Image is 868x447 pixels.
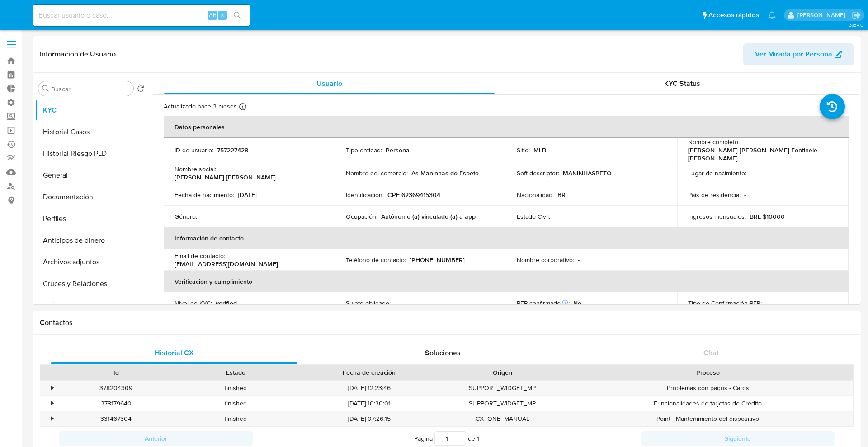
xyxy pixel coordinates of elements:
[56,396,176,411] div: 378179640
[569,368,847,377] div: Proceso
[176,381,296,395] div: finished
[750,212,785,221] p: BRL $10000
[688,191,741,199] p: País de residencia :
[765,299,767,307] p: -
[797,11,849,19] p: santiago.sgreco@mercadolibre.com
[443,411,562,426] div: CX_ONE_MANUAL
[386,146,410,154] p: Persona
[346,169,408,177] p: Nombre del comercio :
[517,191,554,199] p: Nacionalidad :
[517,146,530,154] p: Sitio :
[164,271,849,292] th: Verificación y cumplimiento
[750,169,752,177] p: -
[164,227,849,249] th: Información de contacto
[562,411,853,426] div: Point - Mantenimiento del dispositivo
[517,212,550,221] p: Estado Civil :
[33,9,250,21] input: Buscar usuario o caso...
[414,431,479,446] span: Página de
[296,396,442,411] div: [DATE] 10:30:01
[743,43,854,65] button: Ver Mirada por Persona
[296,381,442,395] div: [DATE] 12:23:46
[221,11,224,19] span: s
[563,169,612,177] p: MANINHASPETO
[449,368,556,377] div: Origen
[51,384,53,392] div: •
[517,169,559,177] p: Soft descriptor :
[688,169,746,177] p: Lugar de nacimiento :
[137,85,144,95] button: Volver al orden por defecto
[302,368,436,377] div: Fecha de creación
[641,431,835,446] button: Siguiente
[411,169,479,177] p: As Maninhas do Espeto
[477,434,479,443] span: 1
[316,78,342,89] span: Usuario
[768,11,776,19] a: Notificaciones
[217,146,248,154] p: 757227428
[182,368,289,377] div: Estado
[35,273,148,295] button: Cruces y Relaciones
[201,212,203,221] p: -
[573,299,581,307] p: No
[216,299,237,307] p: verified
[443,381,562,395] div: SUPPORT_WIDGET_MP
[42,85,49,92] button: Buscar
[578,256,580,264] p: -
[51,399,53,408] div: •
[35,121,148,143] button: Historial Casos
[59,431,253,446] button: Anterior
[40,50,116,59] h1: Información de Usuario
[164,116,849,138] th: Datos personales
[35,186,148,208] button: Documentación
[51,414,53,423] div: •
[744,191,746,199] p: -
[554,212,556,221] p: -
[688,212,746,221] p: Ingresos mensuales :
[175,260,278,268] p: [EMAIL_ADDRESS][DOMAIN_NAME]
[175,173,276,181] p: [PERSON_NAME] [PERSON_NAME]
[708,10,759,20] span: Accesos rápidos
[703,348,719,358] span: Chat
[35,143,148,165] button: Historial Riesgo PLD
[443,396,562,411] div: SUPPORT_WIDGET_MP
[664,78,700,89] span: KYC Status
[755,43,832,65] span: Ver Mirada por Persona
[176,396,296,411] div: finished
[394,299,396,307] p: -
[688,299,762,307] p: Tipo de Confirmación PEP :
[164,102,237,111] p: Actualizado hace 3 meses
[296,411,442,426] div: [DATE] 07:26:15
[346,146,382,154] p: Tipo entidad :
[517,256,574,264] p: Nombre corporativo :
[562,381,853,395] div: Problemas con pagos - Cards
[517,299,570,307] p: PEP confirmado :
[852,10,861,20] a: Salir
[56,381,176,395] div: 378204309
[425,348,461,358] span: Soluciones
[175,165,216,173] p: Nombre social :
[688,138,740,146] p: Nombre completo :
[346,299,391,307] p: Sujeto obligado :
[175,299,212,307] p: Nivel de KYC :
[175,212,197,221] p: Género :
[346,212,377,221] p: Ocupación :
[40,318,854,327] h1: Contactos
[209,11,216,19] span: Alt
[410,256,465,264] p: [PHONE_NUMBER]
[176,411,296,426] div: finished
[688,146,834,162] p: [PERSON_NAME] [PERSON_NAME] Fontinele [PERSON_NAME]
[35,99,148,121] button: KYC
[35,208,148,230] button: Perfiles
[56,411,176,426] div: 331467304
[346,191,384,199] p: Identificación :
[238,191,257,199] p: [DATE]
[35,165,148,186] button: General
[387,191,440,199] p: CPF 62369415304
[35,295,148,316] button: Créditos
[51,85,130,93] input: Buscar
[381,212,476,221] p: Autônomo (a) vinculado (a) a app
[228,9,246,22] button: search-icon
[175,191,234,199] p: Fecha de nacimiento :
[175,146,213,154] p: ID de usuario :
[557,191,566,199] p: BR
[533,146,546,154] p: MLB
